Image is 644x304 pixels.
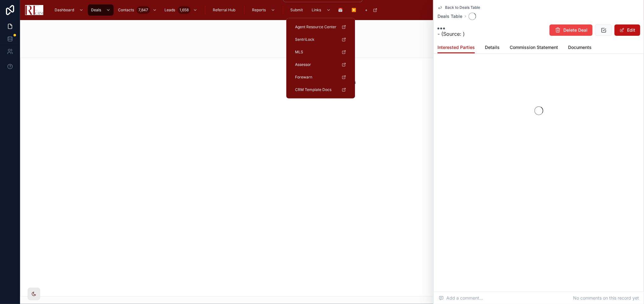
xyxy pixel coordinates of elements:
[312,8,321,13] span: Links
[210,4,240,16] a: Referral Hub
[287,4,308,16] a: Submit
[437,13,462,19] a: Deals Table
[335,4,347,16] a: 📅
[563,27,588,33] span: Delete Deal
[437,30,465,38] span: - (Source: )
[437,5,480,10] a: Back to Deals Table
[295,87,331,92] span: CRM Template Docs
[51,4,87,16] a: Dashboard
[290,21,351,33] a: Agent Resource Center
[115,4,160,16] a: Contacts7,847
[365,8,368,13] span: +
[291,8,303,13] span: Submit
[349,4,361,16] a: ▶️
[290,46,351,58] a: MLS
[25,5,43,15] img: App logo
[290,59,351,70] a: Assessor
[295,50,303,55] span: MLS
[485,42,500,54] a: Details
[295,37,314,42] span: SentriLock
[445,5,480,10] span: Back to Deals Table
[362,4,381,16] a: +
[568,44,592,51] span: Documents
[252,8,266,13] span: Reports
[352,8,357,13] span: ▶️
[573,295,639,301] span: No comments on this record yet
[295,24,336,29] span: Agent Resource Center
[309,4,334,16] a: Links
[550,24,593,36] button: Delete Deal
[178,6,191,14] div: 1,658
[338,8,343,13] span: 📅
[91,8,101,13] span: Deals
[213,8,235,13] span: Referral Hub
[290,72,351,83] a: Forewarn
[290,84,351,95] a: CRM Template Docs
[161,4,201,16] a: Leads1,658
[568,42,592,54] a: Documents
[485,44,500,51] span: Details
[88,4,114,16] a: Deals
[48,3,619,17] div: scrollable content
[437,44,475,51] span: Interested Parties
[295,75,312,80] span: Forewarn
[437,42,475,54] a: Interested Parties
[614,24,640,36] button: Edit
[510,44,558,51] span: Commission Statement
[137,6,150,14] div: 7,847
[439,295,483,301] span: Add a comment...
[55,8,74,13] span: Dashboard
[164,8,175,13] span: Leads
[249,4,278,16] a: Reports
[118,8,134,13] span: Contacts
[290,34,351,45] a: SentriLock
[295,62,311,67] span: Assessor
[510,42,558,54] a: Commission Statement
